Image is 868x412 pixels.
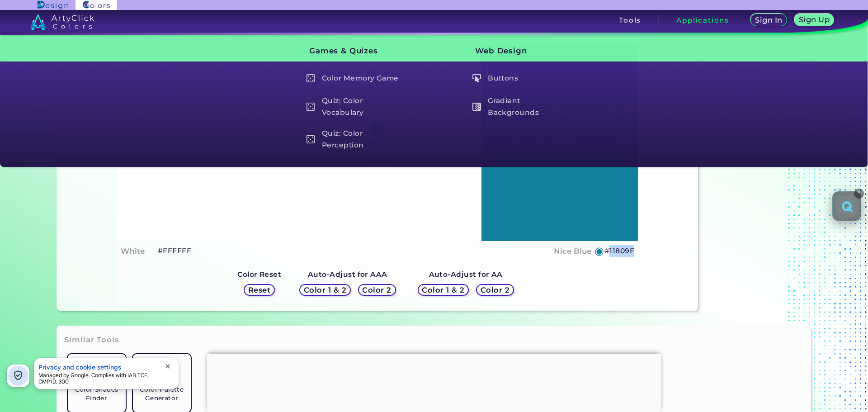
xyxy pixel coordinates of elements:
[467,94,574,120] a: Gradient Backgrounds
[604,245,634,257] h5: #11809F
[158,245,191,257] h5: #FFFFFF
[472,103,481,111] img: icon_gradient_white.svg
[619,17,641,24] h3: Tools
[468,94,573,120] h5: Gradient Backgrounds
[294,40,408,62] h3: Games & Quizes
[148,246,158,256] h5: ◉
[554,245,591,258] h4: Nice Blue
[800,16,828,23] h5: Sign Up
[302,127,407,152] h5: Quiz: Color Perception
[137,385,187,403] h5: Color Palette Generator
[307,135,315,144] img: icon_game_white.svg
[301,70,408,87] a: Color Memory Game
[676,17,729,24] h3: Applications
[424,287,462,294] h5: Color 1 & 2
[429,270,503,279] strong: Auto-Adjust for AA
[594,246,604,256] h5: ◉
[854,189,864,199] button: Close floating button
[307,74,315,83] img: icon_game_white.svg
[237,270,281,279] strong: Color Reset
[38,1,68,9] img: ArtyClick Design logo
[302,70,407,87] h5: Color Memory Game
[307,103,315,111] img: icon_game_white.svg
[752,14,785,26] a: Sign In
[467,70,574,87] a: Buttons
[797,14,832,26] a: Sign Up
[207,354,661,410] iframe: Advertisement
[301,127,408,152] a: Quiz: Color Perception
[308,270,387,279] strong: Auto-Adjust for AAA
[302,94,407,120] h5: Quiz: Color Vocabulary
[756,17,781,24] h5: Sign In
[301,94,408,120] a: Quiz: Color Vocabulary
[364,287,390,294] h5: Color 2
[468,70,573,87] h5: Buttons
[836,195,858,217] button: Open extension features
[306,287,344,294] h5: Color 1 & 2
[121,245,145,258] h4: White
[64,335,119,346] h3: Similar Tools
[71,385,122,403] h5: Color Shades Finder
[30,14,94,30] img: logo_artyclick_colors_white.svg
[482,287,508,294] h5: Color 2
[249,287,269,294] h5: Reset
[460,40,574,62] h3: Web Design
[472,74,481,83] img: icon_click_button_white.svg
